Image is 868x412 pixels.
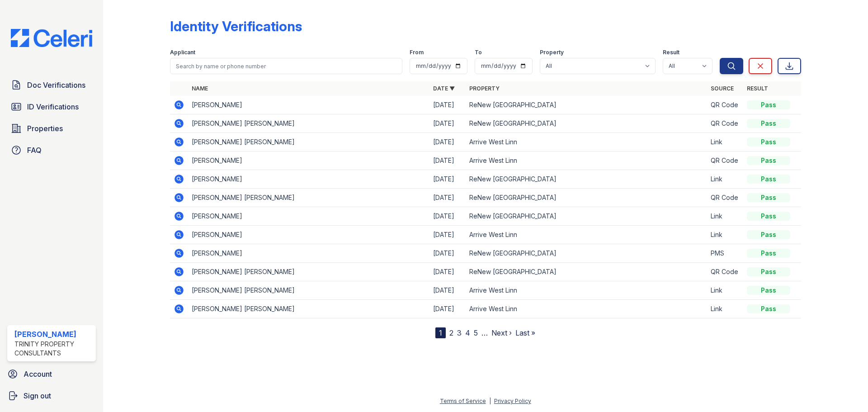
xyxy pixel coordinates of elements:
a: Result [747,85,768,92]
a: 2 [449,328,453,337]
a: ID Verifications [7,98,96,116]
td: Link [707,281,743,300]
a: 3 [457,328,462,337]
a: Next › [491,328,512,337]
label: Applicant [170,49,195,56]
td: [PERSON_NAME] [PERSON_NAME] [188,281,429,300]
a: Sign out [4,387,99,405]
div: Pass [747,249,790,258]
img: CE_Logo_Blue-a8612792a0a2168367f1c8372b55b34899dd931a85d93a1a3d3e32e68fde9ad4.png [4,29,99,47]
td: PMS [707,244,743,263]
span: … [481,327,488,338]
td: [PERSON_NAME] [PERSON_NAME] [188,114,429,133]
td: [PERSON_NAME] [188,96,429,114]
div: Pass [747,137,790,147]
td: [PERSON_NAME] [PERSON_NAME] [188,263,429,281]
td: ReNew [GEOGRAPHIC_DATA] [466,207,707,226]
td: [PERSON_NAME] [188,170,429,189]
a: Privacy Policy [494,398,531,404]
a: Terms of Service [440,398,486,404]
td: [PERSON_NAME] [188,226,429,244]
td: ReNew [GEOGRAPHIC_DATA] [466,96,707,114]
div: [PERSON_NAME] [14,329,92,340]
td: [DATE] [429,244,466,263]
div: Pass [747,193,790,202]
td: [DATE] [429,207,466,226]
td: [DATE] [429,281,466,300]
td: [PERSON_NAME] [PERSON_NAME] [188,133,429,152]
div: Identity Verifications [170,18,302,34]
td: QR Code [707,263,743,281]
a: FAQ [7,141,96,159]
span: Properties [27,123,63,134]
td: [DATE] [429,96,466,114]
label: Result [663,49,679,56]
td: Link [707,300,743,318]
td: [PERSON_NAME] [PERSON_NAME] [188,300,429,318]
input: Search by name or phone number [170,58,402,74]
td: Arrive West Linn [466,152,707,170]
a: Name [192,85,208,92]
td: [DATE] [429,152,466,170]
td: Link [707,170,743,189]
label: To [475,49,482,56]
span: ID Verifications [27,101,79,112]
div: Pass [747,175,790,184]
div: | [489,398,491,404]
td: Arrive West Linn [466,133,707,152]
label: Property [540,49,564,56]
td: ReNew [GEOGRAPHIC_DATA] [466,244,707,263]
a: Properties [7,119,96,137]
td: [DATE] [429,300,466,318]
td: ReNew [GEOGRAPHIC_DATA] [466,114,707,133]
td: Link [707,226,743,244]
a: 5 [474,328,478,337]
span: Sign out [24,390,51,401]
a: Source [711,85,734,92]
td: [PERSON_NAME] [188,207,429,226]
td: [DATE] [429,226,466,244]
td: Link [707,207,743,226]
td: QR Code [707,96,743,114]
span: FAQ [27,145,42,156]
a: Last » [515,328,535,337]
div: 1 [435,327,446,338]
td: Arrive West Linn [466,226,707,244]
span: Account [24,369,52,379]
td: QR Code [707,189,743,207]
td: ReNew [GEOGRAPHIC_DATA] [466,170,707,189]
label: From [410,49,424,56]
td: [DATE] [429,133,466,152]
span: Doc Verifications [27,80,85,90]
td: [DATE] [429,114,466,133]
div: Pass [747,304,790,313]
td: [PERSON_NAME] [188,152,429,170]
td: Arrive West Linn [466,281,707,300]
td: QR Code [707,114,743,133]
a: Doc Verifications [7,76,96,94]
div: Pass [747,267,790,276]
div: Pass [747,119,790,128]
td: [PERSON_NAME] [188,244,429,263]
a: Date ▼ [433,85,455,92]
td: [PERSON_NAME] [PERSON_NAME] [188,189,429,207]
td: ReNew [GEOGRAPHIC_DATA] [466,189,707,207]
div: Pass [747,156,790,165]
a: 4 [465,328,470,337]
td: ReNew [GEOGRAPHIC_DATA] [466,263,707,281]
div: Pass [747,286,790,295]
div: Trinity Property Consultants [14,340,92,358]
td: [DATE] [429,170,466,189]
td: QR Code [707,152,743,170]
td: Link [707,133,743,152]
div: Pass [747,100,790,109]
div: Pass [747,230,790,239]
div: Pass [747,212,790,221]
td: [DATE] [429,263,466,281]
a: Account [4,365,99,383]
a: Property [469,85,500,92]
td: Arrive West Linn [466,300,707,318]
td: [DATE] [429,189,466,207]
